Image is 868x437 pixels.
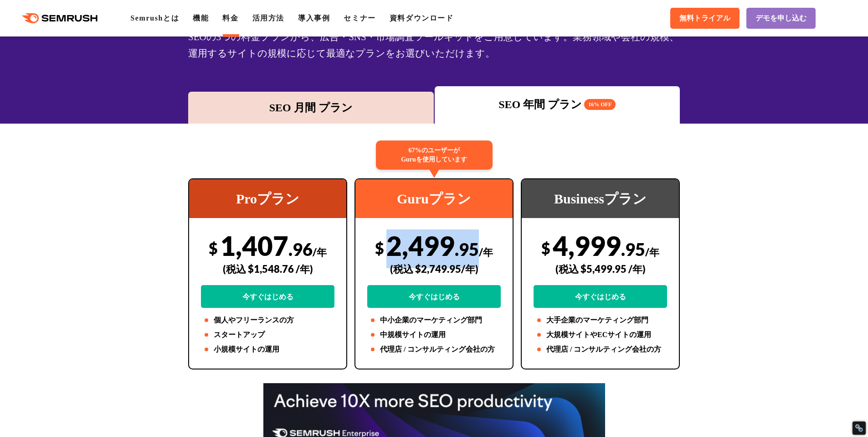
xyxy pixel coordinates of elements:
[344,14,375,22] a: セミナー
[189,179,346,218] div: Proプラン
[746,8,816,29] a: デモを申し込む
[439,96,676,113] div: SEO 年間 プラン
[367,229,501,308] div: 2,499
[390,14,454,22] a: 資料ダウンロード
[679,14,730,23] span: 無料トライアル
[534,229,667,308] div: 4,999
[534,344,667,355] li: 代理店 / コンサルティング会社の方
[855,424,863,432] div: Restore Info Box &#10;&#10;NoFollow Info:&#10; META-Robots NoFollow: &#09;false&#10; META-Robots ...
[313,246,327,258] span: /年
[367,344,501,355] li: 代理店 / コンサルティング会社の方
[367,329,501,340] li: 中規模サイトの運用
[193,99,429,116] div: SEO 月間 プラン
[367,253,501,285] div: (税込 $2,749.95/年)
[541,239,550,257] span: $
[188,29,680,62] div: SEOの3つの料金プランから、広告・SNS・市場調査ツールキットをご用意しています。業務領域や会社の規模、運用するサイトの規模に応じて最適なプランをお選びいただけます。
[298,14,330,22] a: 導入事例
[755,14,806,23] span: デモを申し込む
[367,315,501,326] li: 中小企業のマーケティング部門
[252,14,284,22] a: 活用方法
[455,239,479,260] span: .95
[534,315,667,326] li: 大手企業のマーケティング部門
[522,179,679,218] div: Businessプラン
[534,329,667,340] li: 大規模サイトやECサイトの運用
[534,253,667,285] div: (税込 $5,499.95 /年)
[376,140,493,170] div: 67%のユーザーが Guruを使用しています
[201,329,334,340] li: スタートアップ
[355,179,513,218] div: Guruプラン
[367,285,501,308] a: 今すぐはじめる
[645,246,659,258] span: /年
[201,253,334,285] div: (税込 $1,548.76 /年)
[130,14,179,22] a: Semrushとは
[201,315,334,326] li: 個人やフリーランスの方
[193,14,209,22] a: 機能
[670,8,740,29] a: 無料トライアル
[534,285,667,308] a: 今すぐはじめる
[209,239,218,257] span: $
[288,239,313,260] span: .96
[621,239,645,260] span: .95
[201,285,334,308] a: 今すぐはじめる
[201,344,334,355] li: 小規模サイトの運用
[222,14,238,22] a: 料金
[201,229,334,308] div: 1,407
[375,239,384,257] span: $
[584,99,616,110] span: 16% OFF
[479,246,493,258] span: /年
